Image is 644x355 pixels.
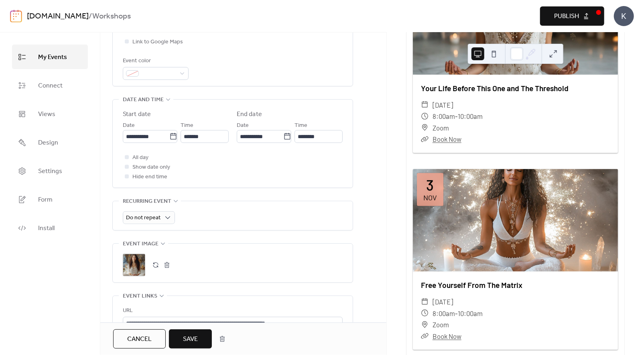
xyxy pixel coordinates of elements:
[12,73,88,98] a: Connect
[295,121,307,131] span: Time
[458,110,483,122] span: 10:00am
[421,280,522,290] a: Free Yourself From The Matrix
[433,135,461,143] a: Book Now
[12,102,88,126] a: Views
[38,137,58,149] span: Design
[38,108,55,120] span: Views
[421,110,429,122] div: ​
[38,51,67,63] span: My Events
[123,239,158,249] span: Event image
[554,12,579,21] span: Publish
[123,197,171,206] span: Recurring event
[132,37,183,47] span: Link to Google Maps
[127,335,152,344] span: Cancel
[421,84,569,93] a: Your Life Before This One and The Threshold
[183,335,198,344] span: Save
[421,331,429,342] div: ​
[421,99,429,111] div: ​
[38,194,53,206] span: Form
[10,10,22,22] img: logo
[433,332,461,340] a: Book Now
[123,121,135,131] span: Date
[455,110,458,122] span: -
[614,6,634,26] div: K
[433,122,449,134] span: Zoom
[12,216,88,240] a: Install
[126,212,160,223] span: Do not repeat
[113,329,166,349] button: Cancel
[123,254,145,276] div: ;
[455,308,458,319] span: -
[181,121,193,131] span: Time
[132,153,148,163] span: All day
[433,110,455,122] span: 8:00am
[38,165,62,177] span: Settings
[237,110,262,119] div: End date
[12,45,88,69] a: My Events
[38,222,55,235] span: Install
[123,306,341,316] div: URL
[433,296,453,308] span: [DATE]
[423,194,437,201] div: Nov
[92,9,131,24] b: Workshops
[433,319,449,331] span: Zoom
[38,80,63,92] span: Connect
[427,178,434,192] div: 3
[12,159,88,183] a: Settings
[540,6,604,26] button: Publish
[89,9,92,24] b: /
[421,122,429,134] div: ​
[27,9,89,24] a: [DOMAIN_NAME]
[12,130,88,155] a: Design
[237,121,249,131] span: Date
[132,163,170,172] span: Show date only
[169,329,212,349] button: Save
[433,308,455,319] span: 8:00am
[123,95,164,105] span: Date and time
[421,308,429,319] div: ​
[12,187,88,212] a: Form
[123,56,187,66] div: Event color
[132,172,167,182] span: Hide end time
[433,99,453,111] span: [DATE]
[123,292,157,301] span: Event links
[421,133,429,145] div: ​
[421,296,429,308] div: ​
[458,308,483,319] span: 10:00am
[421,319,429,331] div: ​
[123,110,151,119] div: Start date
